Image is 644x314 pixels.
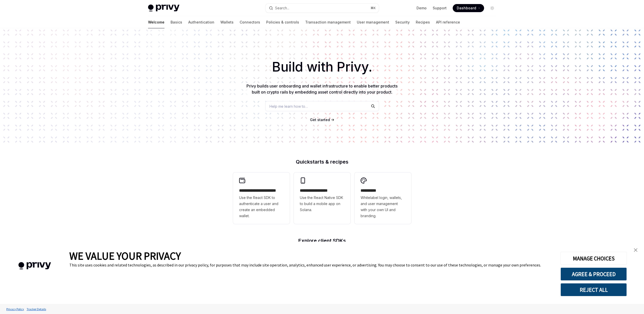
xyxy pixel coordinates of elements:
a: User management [357,16,389,28]
h2: Explore client SDKs [233,238,411,243]
a: Authentication [188,16,214,28]
img: company logo [8,255,62,277]
a: Welcome [148,16,164,28]
a: **** *****Whitelabel login, wallets, and user management with your own UI and branding. [355,172,411,224]
a: Tracker Details [25,305,47,313]
span: Use the React SDK to authenticate a user and create an embedded wallet. [239,195,284,219]
a: Security [395,16,410,28]
button: AGREE & PROCEED [560,267,627,281]
a: Transaction management [305,16,351,28]
a: Get started [310,117,330,122]
a: Wallets [220,16,234,28]
a: Basics [171,16,182,28]
img: light logo [148,5,179,12]
button: MANAGE CHOICES [560,252,627,265]
a: API reference [436,16,460,28]
button: REJECT ALL [560,283,627,296]
a: Support [433,6,447,11]
span: Help me learn how to… [269,104,308,109]
span: WE VALUE YOUR PRIVACY [69,249,181,262]
a: close banner [631,245,641,255]
div: This site uses cookies and related technologies, as described in our privacy policy, for purposes... [69,262,553,267]
h2: Quickstarts & recipes [233,159,411,164]
button: Toggle dark mode [488,4,496,12]
a: Demo [417,6,427,11]
span: Whitelabel login, wallets, and user management with your own UI and branding. [361,195,405,219]
span: ⌘ K [370,6,376,10]
span: Use the React Native SDK to build a mobile app on Solana. [300,195,344,213]
button: Open search [265,4,379,13]
h1: Build with Privy. [8,57,636,77]
a: Connectors [240,16,260,28]
a: Recipes [416,16,430,28]
a: **** **** **** ***Use the React Native SDK to build a mobile app on Solana. [294,172,350,224]
img: close banner [634,248,637,252]
span: Get started [310,118,330,122]
a: Dashboard [453,4,484,12]
a: Policies & controls [266,16,299,28]
a: Privacy Policy [5,305,25,313]
div: Search... [275,5,289,11]
span: Dashboard [457,6,476,11]
span: Privy builds user onboarding and wallet infrastructure to enable better products built on crypto ... [246,83,398,95]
